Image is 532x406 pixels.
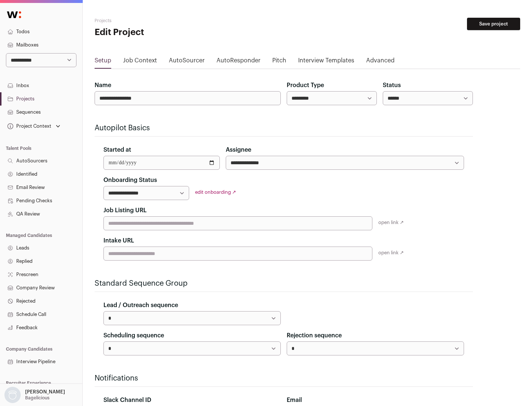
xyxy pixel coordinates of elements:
[287,396,464,405] div: Email
[95,123,473,133] h2: Autopilot Basics
[6,123,51,129] div: Project Context
[103,206,147,215] label: Job Listing URL
[95,278,473,289] h2: Standard Sequence Group
[103,145,131,154] label: Started at
[6,121,62,131] button: Open dropdown
[3,7,25,22] img: Wellfound
[169,56,205,68] a: AutoSourcer
[25,395,50,401] p: Bagelicious
[383,81,401,90] label: Status
[103,301,178,310] label: Lead / Outreach sequence
[103,176,157,185] label: Onboarding Status
[366,56,395,68] a: Advanced
[226,145,251,154] label: Assignee
[287,81,324,90] label: Product Type
[103,236,134,245] label: Intake URL
[95,27,236,38] h1: Edit Project
[272,56,286,68] a: Pitch
[287,331,342,340] label: Rejection sequence
[195,190,236,195] a: edit onboarding ↗
[4,387,21,403] img: nopic.png
[95,373,473,383] h2: Notifications
[123,56,157,68] a: Job Context
[3,387,66,403] button: Open dropdown
[95,81,111,90] label: Name
[25,389,65,395] p: [PERSON_NAME]
[216,56,260,68] a: AutoResponder
[95,56,111,68] a: Setup
[467,18,520,30] button: Save project
[298,56,354,68] a: Interview Templates
[103,396,151,405] label: Slack Channel ID
[103,331,164,340] label: Scheduling sequence
[95,18,236,24] h2: Projects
